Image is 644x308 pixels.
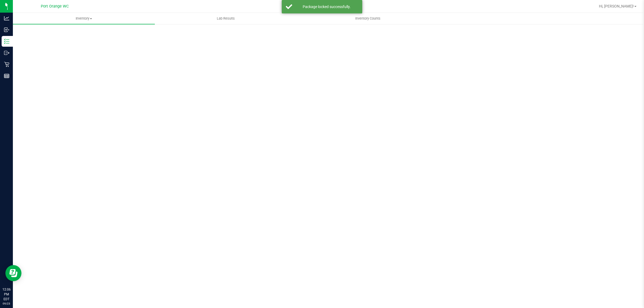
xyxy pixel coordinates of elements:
inline-svg: Inventory [4,39,9,44]
p: 12:06 PM EDT [2,287,10,302]
inline-svg: Retail [4,62,9,67]
a: Inventory Counts [297,13,439,24]
span: Port Orange WC [41,4,69,9]
span: Hi, [PERSON_NAME]! [599,4,634,8]
div: Package locked successfully. [295,4,358,9]
p: 09/23 [2,302,10,306]
span: Inventory [13,16,155,21]
inline-svg: Outbound [4,50,9,56]
span: Inventory Counts [348,16,388,21]
inline-svg: Inbound [4,27,9,32]
a: Lab Results [155,13,297,24]
span: Lab Results [210,16,242,21]
a: Inventory [13,13,155,24]
inline-svg: Analytics [4,16,9,21]
inline-svg: Reports [4,73,9,79]
iframe: Resource center [5,265,21,281]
